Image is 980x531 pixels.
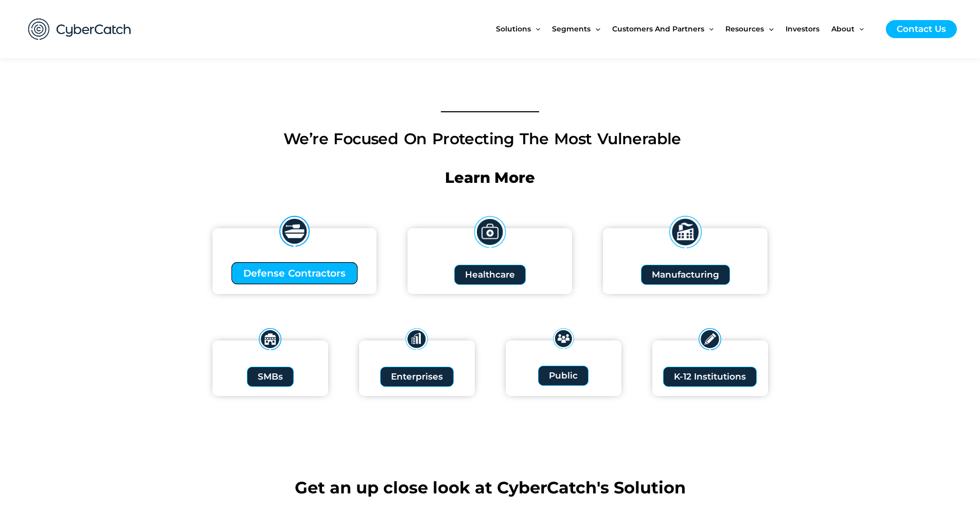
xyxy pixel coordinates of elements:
[764,7,773,50] span: Menu Toggle
[641,265,730,285] a: Manufacturing
[202,168,778,187] h2: Learn More
[202,477,778,499] h2: Get an up close look at CyberCatch's Solution
[549,371,578,380] span: Public
[704,7,714,50] span: Menu Toggle
[725,7,764,50] span: Resources
[854,7,864,50] span: Menu Toggle
[552,7,591,50] span: Segments
[786,7,819,50] span: Investors
[786,7,831,50] a: Investors
[591,7,600,50] span: Menu Toggle
[496,7,531,50] span: Solutions
[652,270,719,279] span: Manufacturing
[663,367,757,387] a: K-12 Institutions
[538,366,589,386] a: Public
[612,7,704,50] span: Customers and Partners
[391,372,443,381] span: Enterprises
[454,265,526,285] a: Healthcare
[831,7,854,50] span: About
[531,7,540,50] span: Menu Toggle
[380,367,454,387] a: Enterprises
[18,8,141,50] img: CyberCatch
[258,372,283,381] span: SMBs
[674,372,746,381] span: K-12 Institutions
[886,20,957,38] a: Contact Us
[496,7,876,50] nav: Site Navigation: New Main Menu
[247,367,294,387] a: SMBs
[231,262,358,284] a: Defense Contractors
[243,268,346,278] span: Defense Contractors
[202,127,763,150] h1: We’re focused on protecting the most vulnerable
[465,270,515,279] span: Healthcare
